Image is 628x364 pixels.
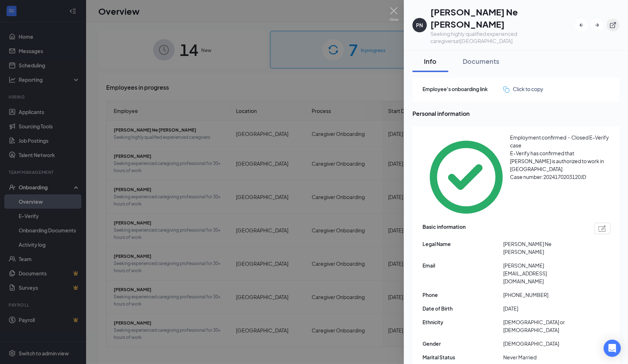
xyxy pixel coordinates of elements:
span: Legal Name [422,240,503,248]
span: Phone [422,291,503,299]
div: Seeking highly qualified experienced caregivers at [GEOGRAPHIC_DATA] [430,30,575,44]
span: Never Married [503,353,584,361]
span: [DATE] [503,304,584,312]
button: ExternalLink [606,19,619,32]
img: click-to-copy.71757273a98fde459dfc.svg [503,86,509,93]
button: ArrowRight [591,19,604,32]
svg: ExternalLink [609,22,617,29]
span: [PERSON_NAME] Ne [PERSON_NAME] [503,240,584,256]
svg: ArrowRight [594,22,601,29]
span: Employment confirmed・Closed E-Verify case [510,134,609,148]
svg: ArrowLeftNew [578,22,585,29]
span: [PERSON_NAME][EMAIL_ADDRESS][DOMAIN_NAME] [503,261,584,285]
svg: CheckmarkCircle [422,133,510,221]
div: Documents [463,57,499,66]
h1: [PERSON_NAME] Ne [PERSON_NAME] [430,6,575,30]
span: Personal information [412,109,619,118]
div: PN [416,22,423,29]
span: Case number: 2024170203120JD [510,174,586,180]
span: [DEMOGRAPHIC_DATA] [503,340,584,348]
span: Ethnicity [422,318,503,326]
span: Marital Status [422,353,503,361]
button: Click to copy [503,85,543,93]
span: Date of Birth [422,304,503,312]
div: Open Intercom Messenger [604,340,621,357]
span: E-Verify has confirmed that [PERSON_NAME] is authorized to work in [GEOGRAPHIC_DATA]. [510,150,604,172]
span: Gender [422,340,503,348]
span: [PHONE_NUMBER] [503,291,584,299]
span: [DEMOGRAPHIC_DATA] or [DEMOGRAPHIC_DATA] [503,318,584,334]
span: Basic information [422,223,466,234]
span: Employee's onboarding link [422,85,503,93]
span: Email [422,261,503,269]
button: ArrowLeftNew [575,19,588,32]
div: Info [420,57,441,66]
